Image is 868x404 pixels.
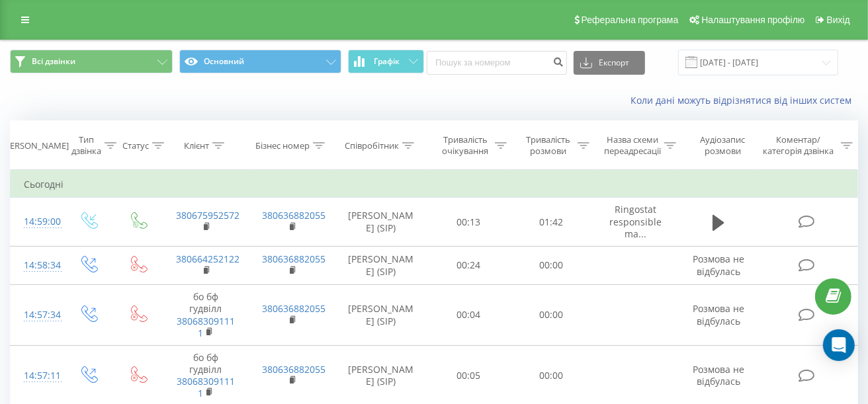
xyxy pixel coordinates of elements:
td: 00:24 [427,246,510,284]
a: 380675952572 [176,209,239,222]
div: Коментар/категорія дзвінка [760,134,838,157]
a: Коли дані можуть відрізнятися вiд інших систем [630,94,858,106]
div: Аудіозапис розмови [691,134,755,157]
div: Тривалість розмови [522,134,574,157]
span: Розмова не відбулась [693,253,744,277]
div: Бізнес номер [255,140,310,151]
button: Графік [348,50,424,73]
div: Статус [122,140,149,151]
div: Тривалість очікування [439,134,492,157]
div: 14:57:11 [24,363,50,389]
a: 380683091111 [177,315,235,339]
button: Всі дзвінки [10,50,173,73]
span: Налаштування профілю [701,15,804,25]
td: [PERSON_NAME] (SIP) [335,246,427,284]
div: 14:59:00 [24,209,50,235]
button: Основний [179,50,342,73]
a: 380683091111 [177,375,235,399]
div: 14:57:34 [24,302,50,328]
td: бо бф гудвілл [163,285,249,346]
td: [PERSON_NAME] (SIP) [335,198,427,247]
span: Всі дзвінки [32,56,75,67]
td: 00:04 [427,285,510,346]
div: 14:58:34 [24,253,50,278]
span: Розмова не відбулась [693,363,744,387]
div: Назва схеми переадресації [604,134,661,157]
td: 00:13 [427,198,510,247]
div: Співробітник [345,140,399,151]
a: 380636882055 [262,209,325,222]
div: Тип дзвінка [71,134,101,157]
td: [PERSON_NAME] (SIP) [335,285,427,346]
input: Пошук за номером [427,51,567,75]
span: Графік [374,57,400,66]
span: Ringostat responsible ma... [609,203,662,239]
a: 380664252122 [176,253,239,265]
a: 380636882055 [262,253,325,265]
a: 380636882055 [262,302,325,315]
div: Клієнт [184,140,209,151]
button: Експорт [574,51,645,75]
a: 380636882055 [262,363,325,376]
span: Вихід [827,15,850,25]
td: 00:00 [510,285,593,346]
td: 01:42 [510,198,593,247]
div: Open Intercom Messenger [823,329,855,361]
td: 00:00 [510,246,593,284]
td: Сьогодні [11,171,858,198]
span: Реферальна програма [582,15,679,25]
span: Розмова не відбулась [693,302,744,327]
div: [PERSON_NAME] [2,140,69,151]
